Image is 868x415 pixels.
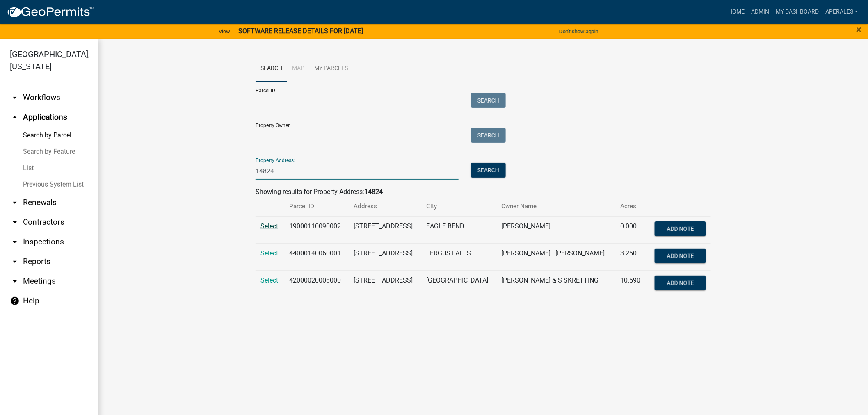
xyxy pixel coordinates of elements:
[349,216,421,243] td: [STREET_ADDRESS]
[496,270,615,297] td: [PERSON_NAME] & S SKRETTING
[556,25,602,38] button: Don't show again
[284,243,349,270] td: 44000140060001
[256,56,287,82] a: Search
[10,237,20,247] i: arrow_drop_down
[857,25,862,34] button: Close
[10,93,20,103] i: arrow_drop_down
[260,249,278,257] a: Select
[615,216,647,243] td: 0.000
[725,4,748,20] a: Home
[667,252,694,259] span: Add Note
[667,279,694,286] span: Add Note
[655,249,706,263] button: Add Note
[364,188,383,196] strong: 14824
[655,276,706,290] button: Add Note
[772,4,822,20] a: My Dashboard
[615,270,647,297] td: 10.590
[10,257,20,267] i: arrow_drop_down
[667,225,694,232] span: Add Note
[857,24,862,35] span: ×
[421,197,497,216] th: City
[10,276,20,286] i: arrow_drop_down
[260,276,278,284] a: Select
[284,197,349,216] th: Parcel ID
[496,216,615,243] td: [PERSON_NAME]
[421,243,497,270] td: FERGUS FALLS
[260,222,278,230] a: Select
[238,27,363,35] strong: SOFTWARE RELEASE DETAILS FOR [DATE]
[215,25,233,38] a: View
[471,163,506,178] button: Search
[349,270,421,297] td: [STREET_ADDRESS]
[615,197,647,216] th: Acres
[655,221,706,236] button: Add Note
[10,217,20,227] i: arrow_drop_down
[421,216,497,243] td: EAGLE BEND
[496,197,615,216] th: Owner Name
[471,93,506,108] button: Search
[349,243,421,270] td: [STREET_ADDRESS]
[615,243,647,270] td: 3.250
[421,270,497,297] td: [GEOGRAPHIC_DATA]
[471,128,506,143] button: Search
[309,56,353,82] a: My Parcels
[349,197,421,216] th: Address
[256,187,711,197] div: Showing results for Property Address:
[748,4,772,20] a: Admin
[284,216,349,243] td: 19000110090002
[284,270,349,297] td: 42000020008000
[496,243,615,270] td: [PERSON_NAME] | [PERSON_NAME]
[822,4,861,20] a: aperales
[10,198,20,207] i: arrow_drop_down
[10,112,20,122] i: arrow_drop_up
[10,296,20,306] i: help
